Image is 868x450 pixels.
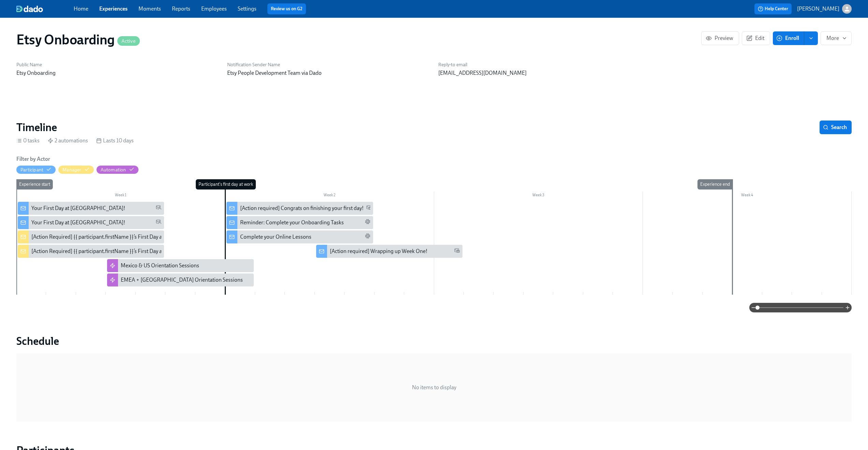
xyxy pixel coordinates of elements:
[16,166,56,174] button: Participant
[227,61,430,68] h6: Notification Sender Name
[754,3,792,14] button: Help Center
[16,5,43,12] img: dado
[74,5,88,12] a: Home
[226,216,373,229] div: Reminder: Complete your Onboarding Tasks
[821,31,852,45] button: More
[226,230,373,243] div: Complete your Online Lessons
[434,192,643,200] div: Week 3
[16,137,40,144] div: 0 tasks
[121,276,243,284] div: EMEA + [GEOGRAPHIC_DATA] Orientation Sessions
[138,5,161,12] a: Moments
[101,167,126,173] div: Hide Automation
[18,245,164,258] div: [Action Required] {{ participant.firstName }}’s First Day and Welcoming Them to Etsy
[121,262,199,269] div: Mexico & US Orientation Sessions
[16,31,140,48] h1: Etsy Onboarding
[742,31,770,45] button: Edit
[62,167,81,173] div: Hide Manager
[697,179,733,189] div: Experience end
[797,4,852,14] button: [PERSON_NAME]
[778,35,799,42] span: Enroll
[267,3,306,14] button: Review us on G2
[271,5,303,12] a: Review us on G2
[16,155,50,163] h6: Filter by Actor
[97,166,138,174] button: Automation
[31,205,125,212] div: Your First Day at [GEOGRAPHIC_DATA]!
[826,35,846,42] span: More
[366,205,372,212] span: Work Email
[227,69,430,77] p: Etsy People Development Team via Dado
[196,179,256,189] div: Participant's first day at work
[758,5,788,12] span: Help Center
[330,248,427,255] div: [Action required] Wrapping up Week One!
[16,353,852,422] div: No items to display
[748,35,764,42] span: Edit
[438,69,641,77] p: [EMAIL_ADDRESS][DOMAIN_NAME]
[240,205,364,212] div: [Action required] Congrats on finishing your first day!
[316,245,462,258] div: [Action required] Wrapping up Week One!
[16,121,57,134] h2: Timeline
[58,166,93,174] button: Manager
[156,205,161,212] span: Personal Email
[107,259,253,272] div: Mexico & US Orientation Sessions
[201,5,227,12] a: Employees
[820,121,852,134] button: Search
[701,31,739,45] button: Preview
[48,137,88,144] div: 2 automations
[172,5,190,12] a: Reports
[226,202,373,215] div: [Action required] Congrats on finishing your first day!
[16,61,219,68] h6: Public Name
[16,69,219,77] p: Etsy Onboarding
[31,248,227,255] div: [Action Required] {{ participant.firstName }}’s First Day and Welcoming Them to Etsy
[824,124,847,131] span: Search
[156,219,161,227] span: Personal Email
[18,216,164,229] div: Your First Day at [GEOGRAPHIC_DATA]!
[31,233,227,241] div: [Action Required] {{ participant.firstName }}’s First Day and Welcoming Them to Etsy
[240,233,311,241] div: Complete your Online Lessons
[16,192,225,200] div: Week 1
[225,192,434,200] div: Week 2
[454,248,460,255] span: Work Email
[96,137,134,144] div: Lasts 10 days
[707,35,733,42] span: Preview
[18,230,164,243] div: [Action Required] {{ participant.firstName }}’s First Day and Welcoming Them to Etsy
[99,5,128,12] a: Experiences
[365,219,370,227] span: Slack
[16,179,53,189] div: Experience start
[16,334,852,348] h2: Schedule
[365,233,370,241] span: Slack
[31,219,125,226] div: Your First Day at [GEOGRAPHIC_DATA]!
[240,219,344,226] div: Reminder: Complete your Onboarding Tasks
[773,31,804,45] button: Enroll
[16,5,74,12] a: dado
[797,5,839,13] p: [PERSON_NAME]
[643,192,852,200] div: Week 4
[18,202,164,215] div: Your First Day at [GEOGRAPHIC_DATA]!
[107,273,253,286] div: EMEA + [GEOGRAPHIC_DATA] Orientation Sessions
[20,167,43,173] div: Hide Participant
[804,31,818,45] button: enroll
[238,5,256,12] a: Settings
[438,61,641,68] h6: Reply-to email
[117,39,140,44] span: Active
